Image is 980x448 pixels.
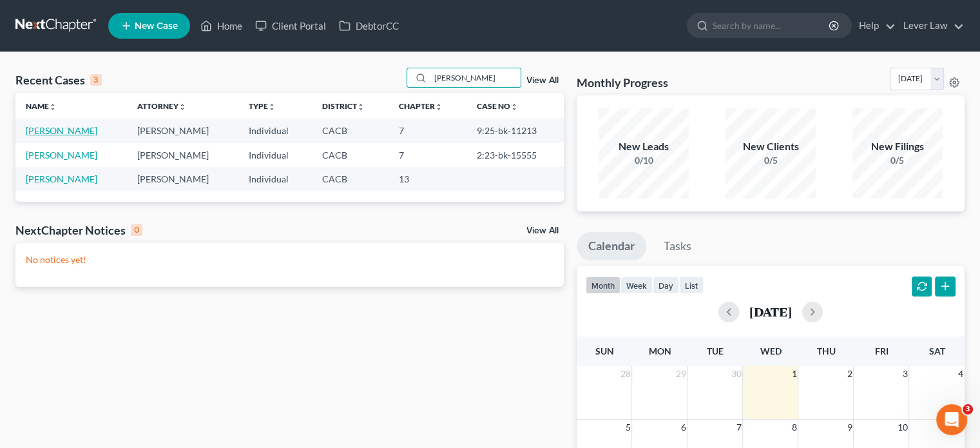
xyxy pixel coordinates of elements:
[957,366,965,382] span: 4
[268,103,276,111] i: unfold_more
[178,103,186,111] i: unfold_more
[707,346,724,356] span: Tue
[936,404,967,435] iframe: Intercom live chat
[852,139,943,154] div: New Filings
[430,68,521,87] input: Search by name...
[26,150,97,161] a: [PERSON_NAME]
[127,167,238,191] td: [PERSON_NAME]
[127,143,238,167] td: [PERSON_NAME]
[90,74,102,86] div: 3
[620,277,653,294] button: week
[852,14,896,37] a: Help
[26,101,57,111] a: Nameunfold_more
[510,103,518,111] i: unfold_more
[135,21,178,31] span: New Case
[49,103,57,111] i: unfold_more
[526,226,559,235] a: View All
[15,72,102,88] div: Recent Cases
[357,103,365,111] i: unfold_more
[312,119,389,142] td: CACB
[249,101,276,111] a: Typeunfold_more
[477,101,518,111] a: Case Nounfold_more
[845,420,853,435] span: 9
[599,154,689,167] div: 0/10
[389,167,466,191] td: 13
[852,154,943,167] div: 0/5
[586,277,620,294] button: month
[729,366,742,382] span: 30
[322,101,365,111] a: Districtunfold_more
[874,346,888,356] span: Fri
[725,139,816,154] div: New Clients
[577,75,668,90] h3: Monthly Progress
[928,346,945,356] span: Sat
[749,305,792,318] h2: [DATE]
[595,346,613,356] span: Sun
[389,119,466,142] td: 7
[897,14,964,37] a: Lever Law
[760,346,781,356] span: Wed
[389,143,466,167] td: 7
[238,119,312,142] td: Individual
[648,346,671,356] span: Mon
[901,366,908,382] span: 3
[249,14,332,37] a: Client Portal
[790,420,798,435] span: 8
[238,143,312,167] td: Individual
[15,222,142,238] div: NextChapter Notices
[26,125,97,136] a: [PERSON_NAME]
[619,366,631,382] span: 28
[26,173,97,184] a: [PERSON_NAME]
[332,14,405,37] a: DebtorCC
[312,143,389,167] td: CACB
[896,420,908,435] span: 10
[312,167,389,191] td: CACB
[713,14,831,37] input: Search by name...
[624,420,631,435] span: 5
[137,101,186,111] a: Attorneyunfold_more
[790,366,798,382] span: 1
[194,14,249,37] a: Home
[679,420,687,435] span: 6
[599,139,689,154] div: New Leads
[816,346,835,356] span: Thu
[735,420,742,435] span: 7
[963,404,973,414] span: 3
[399,101,443,111] a: Chapterunfold_more
[725,154,816,167] div: 0/5
[466,143,564,167] td: 2:23-bk-15555
[466,119,564,142] td: 9:25-bk-11213
[526,76,559,85] a: View All
[652,232,703,260] a: Tasks
[238,167,312,191] td: Individual
[127,119,238,142] td: [PERSON_NAME]
[435,103,443,111] i: unfold_more
[674,366,687,382] span: 29
[131,224,142,236] div: 0
[577,232,646,260] a: Calendar
[679,277,704,294] button: list
[26,253,553,266] p: No notices yet!
[845,366,853,382] span: 2
[653,277,679,294] button: day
